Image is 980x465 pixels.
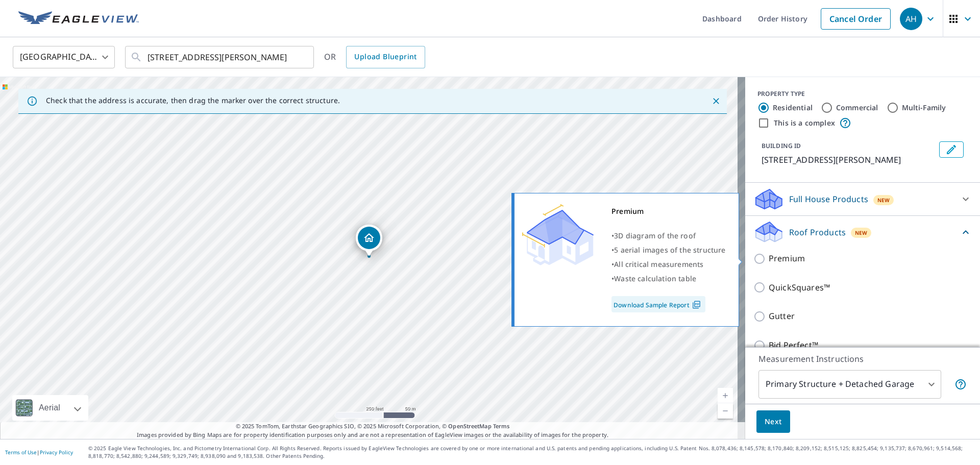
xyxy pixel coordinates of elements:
div: PROPERTY TYPE [757,89,968,99]
button: Edit building 1 [939,141,964,158]
div: Aerial [36,395,63,421]
div: Primary Structure + Detached Garage [758,370,941,399]
input: Search by address or latitude-longitude [148,43,293,71]
a: Current Level 17, Zoom In [718,388,733,403]
button: Close [709,94,723,108]
a: Upload Blueprint [346,46,425,68]
p: © 2025 Eagle View Technologies, Inc. and Pictometry International Corp. All Rights Reserved. Repo... [88,445,975,460]
div: Aerial [12,395,88,421]
div: AH [900,8,922,30]
a: Cancel Order [821,8,891,30]
span: Upload Blueprint [354,51,416,63]
p: Roof Products [789,226,846,238]
div: OR [324,46,425,68]
a: Terms [493,422,510,430]
span: © 2025 TomTom, Earthstar Geographics SIO, © 2025 Microsoft Corporation, © [236,422,510,431]
div: Premium [611,204,726,218]
p: QuickSquares™ [769,281,830,294]
div: • [611,257,726,272]
label: Residential [773,103,813,113]
span: 5 aerial images of the structure [614,245,725,255]
span: Next [765,415,782,428]
label: This is a complex [774,118,835,128]
p: Bid Perfect™ [769,339,818,352]
p: Full House Products [789,193,868,205]
a: Download Sample Report [611,296,705,312]
a: Privacy Policy [40,449,73,456]
p: Premium [769,252,805,265]
p: [STREET_ADDRESS][PERSON_NAME] [762,154,935,166]
p: Check that the address is accurate, then drag the marker over the correct structure. [46,96,340,105]
p: Gutter [769,310,795,323]
div: Dropped pin, building 1, Residential property, 30417 6th Avenue Ct S Roy, WA 98580 [356,225,382,256]
span: New [855,229,868,237]
img: Pdf Icon [690,300,703,309]
a: Terms of Use [5,449,37,456]
span: Your report will include the primary structure and a detached garage if one exists. [954,378,967,390]
div: [GEOGRAPHIC_DATA] [13,43,115,71]
div: • [611,243,726,257]
label: Commercial [836,103,878,113]
label: Multi-Family [902,103,946,113]
span: 3D diagram of the roof [614,231,696,240]
a: OpenStreetMap [448,422,491,430]
span: Waste calculation table [614,274,696,283]
p: BUILDING ID [762,141,801,150]
p: | [5,449,73,455]
div: Roof ProductsNew [753,220,972,244]
div: • [611,229,726,243]
a: Current Level 17, Zoom Out [718,403,733,419]
p: Measurement Instructions [758,353,967,365]
button: Next [756,410,790,433]
div: • [611,272,726,286]
div: Full House ProductsNew [753,187,972,211]
span: New [877,196,890,204]
img: EV Logo [18,11,139,27]
img: Premium [522,204,594,265]
span: All critical measurements [614,259,703,269]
